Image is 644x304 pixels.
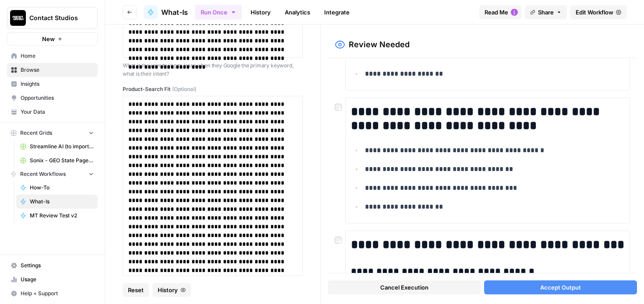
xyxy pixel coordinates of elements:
a: Streamline AI (to import) - Streamline AI Import.csv [16,140,98,154]
button: Recent Workflows [7,168,98,181]
span: New [42,35,55,43]
button: Help + Support [7,287,98,301]
a: Analytics [280,5,315,19]
button: History [152,283,191,297]
a: What-Is [144,5,188,19]
a: Insights [7,77,98,91]
span: MT Review Test v2 [30,212,94,220]
a: History [245,5,276,19]
h2: Review Needed [349,38,410,51]
span: Accept Output [540,283,581,292]
span: Your Data [21,108,94,116]
button: Share [525,5,567,19]
span: Help + Support [21,290,94,297]
a: Sonix - GEO State Pages Grid [16,154,98,168]
button: Cancel Execution [328,280,481,294]
button: Accept Output [484,280,637,294]
a: Settings [7,259,98,273]
a: Home [7,49,98,63]
a: Usage [7,273,98,287]
a: Edit Workflow [570,5,626,19]
span: Recent Grids [20,129,52,137]
span: (Optional) [172,85,196,93]
button: Read Me [479,5,521,19]
button: Reset [123,283,149,297]
button: New [7,32,98,45]
span: What-Is [30,198,94,206]
a: How-To [16,181,98,195]
span: Sonix - GEO State Pages Grid [30,157,94,164]
a: MT Review Test v2 [16,209,98,223]
span: Settings [21,262,94,269]
span: History [158,286,178,294]
span: Opportunities [21,94,94,102]
label: Product-Search Fit [123,85,303,93]
a: Your Data [7,105,98,119]
span: Recent Workflows [20,170,66,178]
span: Insights [21,80,94,88]
a: Opportunities [7,91,98,105]
span: What-Is [161,7,188,17]
span: Contact Studios [29,14,82,22]
img: Contact Studios Logo [10,10,26,26]
span: Read Me [485,8,508,17]
button: Workspace: Contact Studios [7,7,98,29]
span: Streamline AI (to import) - Streamline AI Import.csv [30,143,94,150]
a: Browse [7,63,98,77]
button: Run Once [195,5,242,20]
span: How-To [30,184,94,192]
p: What is the user trying to learn when they Google the primary keyword, what is their intent? [123,61,303,78]
span: Share [538,8,554,17]
span: Reset [128,286,144,294]
span: Browse [21,66,94,74]
span: Home [21,52,94,60]
button: Recent Grids [7,126,98,140]
a: What-Is [16,195,98,209]
span: Edit Workflow [576,8,613,17]
a: Integrate [319,5,355,19]
span: Cancel Execution [380,283,428,292]
span: Usage [21,276,94,283]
